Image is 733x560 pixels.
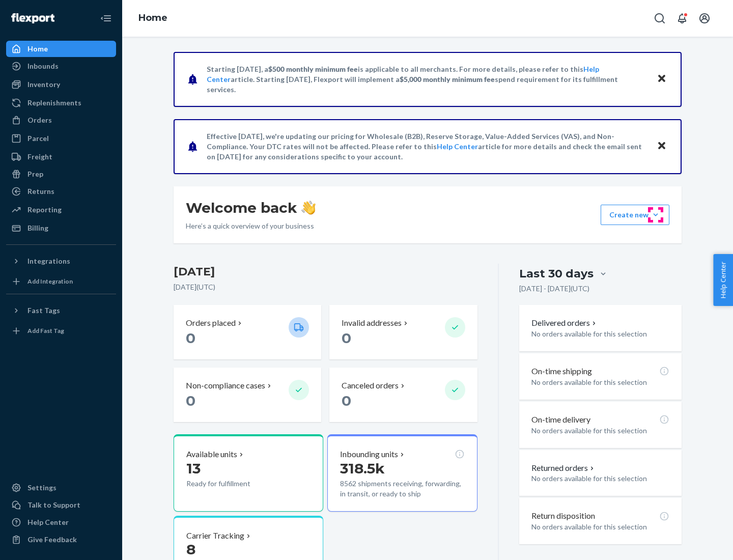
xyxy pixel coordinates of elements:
[174,368,321,422] button: Non-compliance cases 0
[174,305,321,359] button: Orders placed 0
[650,8,670,29] button: Open Search Box
[6,514,116,530] a: Help Center
[27,517,69,527] div: Help Center
[6,76,116,93] a: Inventory
[27,79,60,90] div: Inventory
[340,460,385,477] span: 318.5k
[186,449,237,460] p: Available units
[186,317,236,329] p: Orders placed
[531,414,590,426] p: On-time delivery
[329,305,477,359] button: Invalid addresses 0
[301,201,316,215] img: hand-wave emoji
[27,44,48,54] div: Home
[27,152,52,162] div: Freight
[6,302,116,319] button: Fast Tags
[713,254,733,306] button: Help Center
[6,480,116,496] a: Settings
[6,183,116,200] a: Returns
[186,530,244,542] p: Carrier Tracking
[329,368,477,422] button: Canceled orders 0
[27,98,81,108] div: Replenishments
[6,149,116,165] a: Freight
[186,199,316,217] h1: Welcome back
[27,115,52,125] div: Orders
[207,131,647,162] p: Effective [DATE], we're updating our pricing for Wholesale (B2B), Reserve Storage, Value-Added Se...
[531,462,596,474] button: Returned orders
[186,479,280,489] p: Ready for fulfillment
[27,186,54,197] div: Returns
[27,500,80,510] div: Talk to Support
[519,284,589,294] p: [DATE] - [DATE] ( UTC )
[6,112,116,128] a: Orders
[327,434,477,512] button: Inbounding units318.5k8562 shipments receiving, forwarding, in transit, or ready to ship
[437,142,478,151] a: Help Center
[6,273,116,290] a: Add Integration
[531,317,598,329] button: Delivered orders
[655,72,668,87] button: Close
[601,205,669,225] button: Create new
[27,277,73,286] div: Add Integration
[130,4,176,33] ol: breadcrumbs
[6,253,116,269] button: Integrations
[342,392,351,409] span: 0
[519,266,594,282] div: Last 30 days
[186,380,265,391] p: Non-compliance cases
[27,205,62,215] div: Reporting
[27,483,57,493] div: Settings
[27,61,59,71] div: Inbounds
[207,64,647,95] p: Starting [DATE], a is applicable to all merchants. For more details, please refer to this article...
[6,323,116,339] a: Add Fast Tag
[6,202,116,218] a: Reporting
[531,377,669,387] p: No orders available for this selection
[531,510,595,522] p: Return disposition
[6,130,116,147] a: Parcel
[268,65,358,73] span: $500 monthly minimum fee
[342,380,399,391] p: Canceled orders
[27,223,48,233] div: Billing
[6,41,116,57] a: Home
[400,75,495,83] span: $5,000 monthly minimum fee
[342,317,402,329] p: Invalid addresses
[694,8,715,29] button: Open account menu
[186,460,201,477] span: 13
[531,522,669,532] p: No orders available for this selection
[96,8,116,29] button: Close Navigation
[27,535,77,545] div: Give Feedback
[531,329,669,339] p: No orders available for this selection
[27,256,70,266] div: Integrations
[6,531,116,548] button: Give Feedback
[174,434,323,512] button: Available units13Ready for fulfillment
[531,426,669,436] p: No orders available for this selection
[27,169,43,179] div: Prep
[186,392,195,409] span: 0
[6,497,116,513] a: Talk to Support
[340,449,398,460] p: Inbounding units
[11,13,54,23] img: Flexport logo
[531,366,592,377] p: On-time shipping
[27,326,64,335] div: Add Fast Tag
[6,166,116,182] a: Prep
[186,221,316,231] p: Here’s a quick overview of your business
[138,12,167,23] a: Home
[342,329,351,347] span: 0
[6,220,116,236] a: Billing
[655,139,668,154] button: Close
[6,58,116,74] a: Inbounds
[340,479,464,499] p: 8562 shipments receiving, forwarding, in transit, or ready to ship
[531,473,669,484] p: No orders available for this selection
[174,264,477,280] h3: [DATE]
[186,329,195,347] span: 0
[174,282,477,292] p: [DATE] ( UTC )
[672,8,692,29] button: Open notifications
[27,133,49,144] div: Parcel
[27,305,60,316] div: Fast Tags
[6,95,116,111] a: Replenishments
[186,541,195,558] span: 8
